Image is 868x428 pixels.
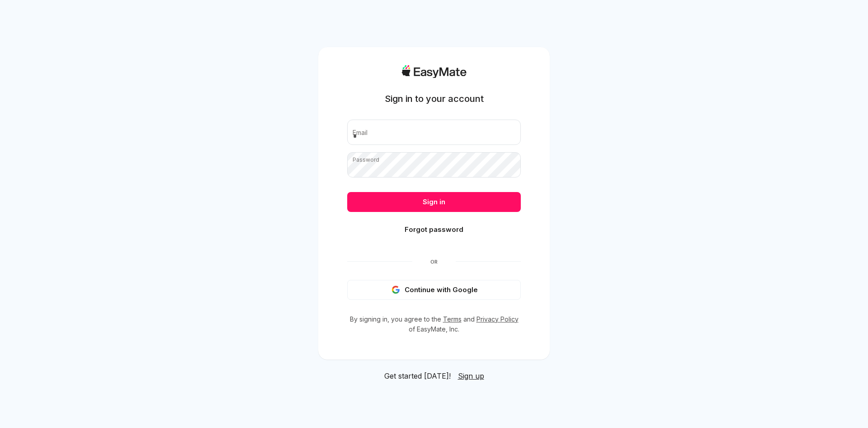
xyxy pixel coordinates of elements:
[458,371,484,380] span: Sign up
[347,280,521,300] button: Continue with Google
[347,192,521,212] button: Sign in
[347,220,521,240] button: Forgot password
[347,314,521,334] p: By signing in, you agree to the and of EasyMate, Inc.
[443,315,462,323] a: Terms
[458,370,484,381] a: Sign up
[384,370,451,381] span: Get started [DATE]!
[385,92,484,105] h1: Sign in to your account
[476,315,519,323] a: Privacy Policy
[412,258,456,265] span: Or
